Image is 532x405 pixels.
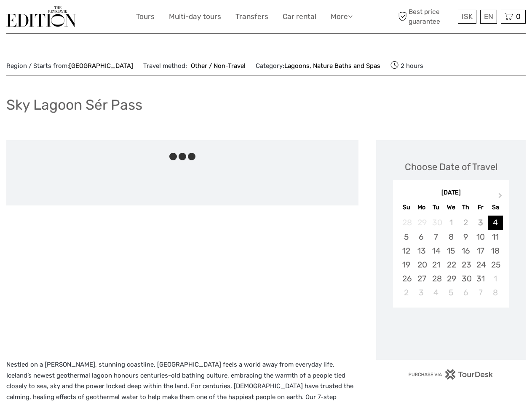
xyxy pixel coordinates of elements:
a: Other / Non-Travel [187,62,246,70]
a: More [331,11,353,23]
div: Choose Date of Travel [405,160,497,173]
div: Choose Sunday, October 12th, 2025 [399,244,414,258]
div: Choose Monday, October 6th, 2025 [414,230,429,244]
a: Tours [136,11,155,23]
div: Choose Sunday, November 2nd, 2025 [399,286,414,300]
span: ISK [462,12,473,21]
div: Choose Friday, October 10th, 2025 [473,230,488,244]
div: Choose Thursday, October 30th, 2025 [458,272,473,286]
div: Choose Saturday, October 18th, 2025 [488,244,503,258]
div: Choose Tuesday, November 4th, 2025 [429,286,444,300]
img: The Reykjavík Edition [6,6,76,27]
div: Choose Friday, October 24th, 2025 [473,258,488,272]
a: Car rental [283,11,316,23]
a: Lagoons, Nature Baths and Spas [284,62,380,70]
div: Mo [414,202,429,213]
div: Not available Tuesday, September 30th, 2025 [429,216,444,229]
div: Choose Thursday, October 9th, 2025 [458,230,473,244]
div: Not available Monday, September 29th, 2025 [414,216,429,229]
div: Not available Wednesday, October 1st, 2025 [444,216,458,229]
div: Choose Friday, October 17th, 2025 [473,244,488,258]
a: Transfers [235,11,268,23]
div: Choose Wednesday, October 22nd, 2025 [444,258,458,272]
div: Choose Tuesday, October 14th, 2025 [429,244,444,258]
div: Choose Wednesday, October 15th, 2025 [444,244,458,258]
a: [GEOGRAPHIC_DATA] [69,62,133,70]
div: Choose Sunday, October 19th, 2025 [399,258,414,272]
div: Choose Saturday, October 25th, 2025 [488,258,503,272]
span: 0 [515,12,522,21]
div: Choose Friday, October 31st, 2025 [473,272,488,286]
div: Choose Monday, November 3rd, 2025 [414,286,429,300]
div: Choose Saturday, October 4th, 2025 [488,216,503,229]
div: Sa [488,202,503,213]
h1: Sky Lagoon Sér Pass [6,96,142,113]
span: 2 hours [390,59,423,71]
div: Choose Tuesday, October 28th, 2025 [429,272,444,286]
div: Choose Sunday, October 5th, 2025 [399,230,414,244]
img: PurchaseViaTourDesk.png [408,369,494,380]
div: We [444,202,458,213]
div: Choose Friday, November 7th, 2025 [473,286,488,300]
div: Choose Monday, October 27th, 2025 [414,272,429,286]
div: Choose Wednesday, November 5th, 2025 [444,286,458,300]
div: [DATE] [393,189,509,197]
div: Not available Sunday, September 28th, 2025 [399,216,414,229]
div: Choose Saturday, November 8th, 2025 [488,286,503,300]
a: Multi-day tours [169,11,221,23]
div: Choose Wednesday, October 29th, 2025 [444,272,458,286]
div: Choose Thursday, November 6th, 2025 [458,286,473,300]
div: Choose Saturday, November 1st, 2025 [488,272,503,286]
div: Choose Monday, October 20th, 2025 [414,258,429,272]
div: Choose Tuesday, October 21st, 2025 [429,258,444,272]
div: Su [399,202,414,213]
div: Loading... [448,329,454,335]
div: Fr [473,202,488,213]
div: Choose Monday, October 13th, 2025 [414,244,429,258]
button: Next Month [495,191,508,204]
div: month 2025-10 [396,216,506,300]
span: Best price guarantee [396,7,456,26]
div: EN [480,10,497,24]
div: Choose Thursday, October 23rd, 2025 [458,258,473,272]
div: Choose Sunday, October 26th, 2025 [399,272,414,286]
div: Choose Thursday, October 16th, 2025 [458,244,473,258]
span: Region / Starts from: [6,62,133,70]
div: Not available Thursday, October 2nd, 2025 [458,216,473,229]
div: Choose Saturday, October 11th, 2025 [488,230,503,244]
span: Category: [256,62,380,70]
div: Choose Tuesday, October 7th, 2025 [429,230,444,244]
div: Choose Wednesday, October 8th, 2025 [444,230,458,244]
span: Travel method: [143,59,246,71]
div: Th [458,202,473,213]
div: Not available Friday, October 3rd, 2025 [473,216,488,229]
div: Tu [429,202,444,213]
